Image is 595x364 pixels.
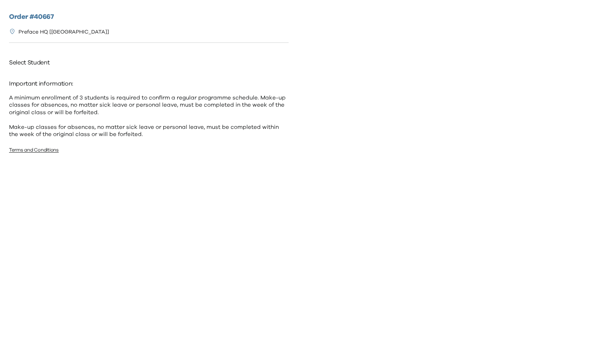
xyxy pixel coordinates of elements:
p: Select Student [9,57,289,69]
p: Important information: [9,78,289,90]
p: A minimum enrollment of 3 students is required to confirm a regular programme schedule. Make-up c... [9,94,289,138]
p: Preface HQ [[GEOGRAPHIC_DATA]] [18,28,109,36]
h2: Order # 40667 [9,12,289,22]
a: Terms and Conditions [9,148,59,153]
